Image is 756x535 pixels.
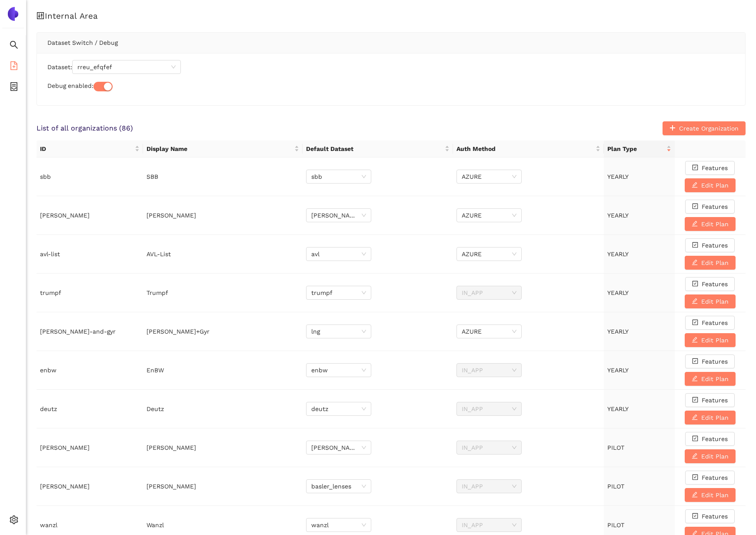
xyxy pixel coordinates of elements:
[702,241,728,250] span: Features
[143,312,303,351] td: [PERSON_NAME]+Gyr
[607,144,665,154] span: Plan Type
[462,325,516,338] span: AZURE
[702,318,728,328] span: Features
[143,140,303,157] th: this column's title is Display Name,this column is sortable
[77,60,176,74] span: rreu_efqfef
[692,358,698,365] span: check-square
[604,351,675,390] td: YEARLY
[692,414,698,421] span: edit
[692,259,698,266] span: edit
[37,428,143,467] td: [PERSON_NAME]
[701,258,729,267] span: Edit Plan
[685,161,735,175] button: check-squareFeatures
[685,432,735,446] button: check-squareFeatures
[685,471,735,485] button: check-squareFeatures
[311,364,366,377] span: enbw
[604,428,675,467] td: PILOT
[685,488,736,502] button: editEdit Plan
[37,351,143,390] td: enbw
[303,140,453,157] th: this column's title is Default Dataset,this column is sortable
[692,513,698,520] span: check-square
[37,140,143,157] th: this column's title is ID,this column is sortable
[47,60,735,74] div: Dataset:
[685,200,735,214] button: check-squareFeatures
[604,312,675,351] td: YEARLY
[37,12,45,20] span: control
[462,480,516,493] span: IN_APP
[702,279,728,289] span: Features
[701,413,729,422] span: Edit Plan
[37,235,143,274] td: avl-list
[701,374,729,384] span: Edit Plan
[37,390,143,428] td: deutz
[311,518,366,532] span: wanzl
[311,286,366,299] span: trumpf
[692,164,698,171] span: check-square
[143,196,303,235] td: [PERSON_NAME]
[10,79,18,97] span: container
[143,235,303,274] td: AVL-List
[10,512,18,530] span: setting
[604,157,675,196] td: YEARLY
[685,277,735,291] button: check-squareFeatures
[311,325,366,338] span: lng
[10,37,18,55] span: search
[679,124,739,133] span: Create Organization
[604,274,675,312] td: YEARLY
[663,121,746,135] button: plusCreate Organization
[462,402,516,415] span: IN_APP
[311,402,366,415] span: deutz
[685,509,735,523] button: check-squareFeatures
[143,467,303,506] td: [PERSON_NAME]
[692,242,698,249] span: check-square
[692,474,698,481] span: check-square
[604,467,675,506] td: PILOT
[702,512,728,521] span: Features
[456,144,594,154] span: Auth Method
[692,221,698,227] span: edit
[143,428,303,467] td: [PERSON_NAME]
[692,337,698,344] span: edit
[685,449,736,463] button: editEdit Plan
[311,170,366,183] span: sbb
[702,202,728,211] span: Features
[143,157,303,196] td: SBB
[47,33,735,53] div: Dataset Switch / Debug
[685,178,736,192] button: editEdit Plan
[311,247,366,261] span: avl
[37,10,746,22] h1: Internal Area
[37,312,143,351] td: [PERSON_NAME]-and-gyr
[37,274,143,312] td: trumpf
[462,209,516,222] span: AZURE
[701,297,729,306] span: Edit Plan
[311,480,366,493] span: basler_lenses
[462,286,516,299] span: IN_APP
[685,294,736,308] button: editEdit Plan
[692,453,698,460] span: edit
[692,435,698,442] span: check-square
[462,364,516,377] span: IN_APP
[701,451,729,461] span: Edit Plan
[143,390,303,428] td: Deutz
[701,335,729,345] span: Edit Plan
[604,390,675,428] td: YEARLY
[37,467,143,506] td: [PERSON_NAME]
[10,58,18,76] span: file-add
[685,333,736,347] button: editEdit Plan
[604,196,675,235] td: YEARLY
[685,393,735,407] button: check-squareFeatures
[685,372,736,386] button: editEdit Plan
[692,298,698,305] span: edit
[702,395,728,405] span: Features
[37,157,143,196] td: sbb
[685,354,735,368] button: check-squareFeatures
[311,441,366,454] span: draeger
[692,203,698,210] span: check-square
[685,238,735,252] button: check-squareFeatures
[701,181,729,190] span: Edit Plan
[40,144,133,154] span: ID
[702,434,728,444] span: Features
[692,281,698,288] span: check-square
[37,196,143,235] td: [PERSON_NAME]
[692,182,698,189] span: edit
